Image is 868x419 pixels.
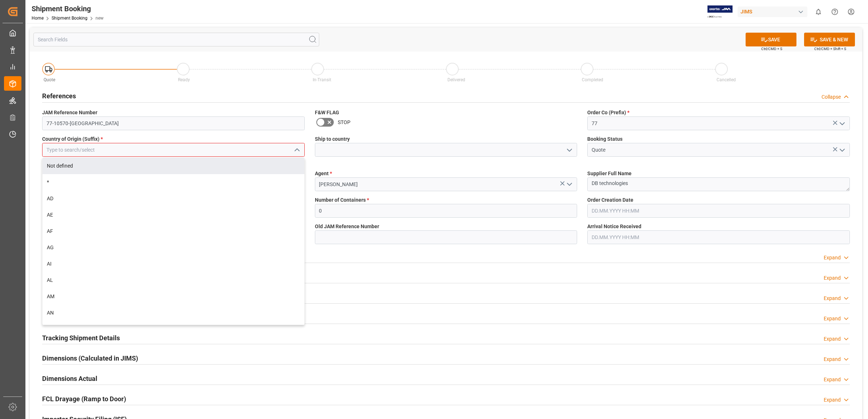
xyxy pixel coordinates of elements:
[178,77,190,82] span: Ready
[587,170,632,177] span: Supplier Full Name
[564,179,575,190] button: open menu
[746,33,796,46] button: SAVE
[822,93,841,101] div: Collapse
[42,109,97,116] span: JAM Reference Number
[315,109,339,116] span: F&W FLAG
[810,4,827,20] button: show 0 new notifications
[42,223,304,239] div: AF
[42,143,305,157] input: Type to search/select
[42,321,304,337] div: AO
[291,144,302,156] button: close menu
[447,77,465,82] span: Delivered
[42,374,97,383] h2: Dimensions Actual
[761,46,782,52] span: Ctrl/CMD + S
[42,190,304,207] div: AD
[707,5,733,18] img: Exertis%20JAM%20-%20Email%20Logo.jpg_1722504956.jpg
[738,5,810,19] button: JIMS
[315,170,332,177] span: Agent
[717,77,736,82] span: Cancelled
[42,158,304,174] div: Not defined
[587,109,629,116] span: Order Co (Prefix)
[44,77,55,82] span: Quote
[315,223,379,230] span: Old JAM Reference Number
[587,230,850,244] input: DD.MM.YYYY HH:MM
[582,77,603,82] span: Completed
[824,396,841,404] div: Expand
[42,288,304,305] div: AM
[587,177,850,191] textarea: DB technologies
[42,256,304,272] div: AI
[42,239,304,256] div: AG
[313,77,331,82] span: In-Transit
[42,207,304,223] div: AE
[836,118,847,129] button: open menu
[824,274,841,282] div: Expand
[42,305,304,321] div: AN
[32,3,104,14] div: Shipment Booking
[824,356,841,363] div: Expand
[42,91,76,101] h2: References
[42,333,120,343] h2: Tracking Shipment Details
[824,315,841,323] div: Expand
[315,135,350,143] span: Ship to country
[564,144,575,156] button: open menu
[804,33,855,46] button: SAVE & NEW
[824,254,841,262] div: Expand
[42,353,138,363] h2: Dimensions (Calculated in JIMS)
[824,376,841,383] div: Expand
[824,335,841,343] div: Expand
[824,295,841,302] div: Expand
[836,144,847,156] button: open menu
[338,119,350,126] span: STOP
[587,135,622,143] span: Booking Status
[315,196,369,204] span: Number of Containers
[827,4,843,20] button: Help Center
[738,7,807,17] div: JIMS
[32,16,44,21] a: Home
[42,135,103,143] span: Country of Origin (Suffix)
[42,272,304,288] div: AL
[587,223,641,230] span: Arrival Notice Received
[52,16,88,21] a: Shipment Booking
[33,33,319,46] input: Search Fields
[42,394,126,404] h2: FCL Drayage (Ramp to Door)
[587,196,633,204] span: Order Creation Date
[587,204,850,218] input: DD.MM.YYYY HH:MM
[814,46,846,52] span: Ctrl/CMD + Shift + S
